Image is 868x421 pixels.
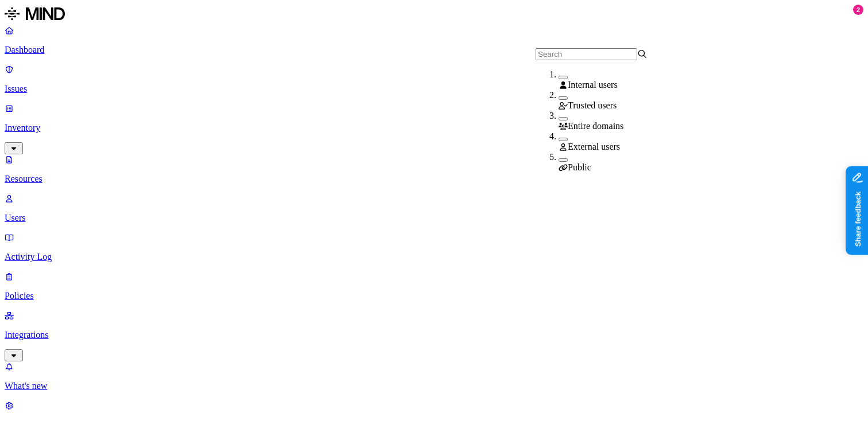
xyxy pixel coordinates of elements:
a: Policies [5,271,863,301]
span: External users [568,142,620,151]
p: Integrations [5,330,863,340]
p: Inventory [5,123,863,133]
span: Internal users [568,80,618,89]
a: Activity Log [5,232,863,262]
a: Issues [5,64,863,94]
span: Trusted users [568,100,617,110]
span: Public [568,162,591,172]
a: MIND [5,5,863,25]
a: Users [5,193,863,223]
a: Resources [5,154,863,184]
p: Dashboard [5,45,863,55]
p: Policies [5,291,863,301]
p: What's new [5,381,863,391]
a: Integrations [5,310,863,360]
span: Entire domains [568,121,623,131]
p: Issues [5,84,863,94]
p: Resources [5,174,863,184]
div: 2 [853,5,863,15]
p: Users [5,213,863,223]
input: Search [536,48,637,60]
a: Inventory [5,103,863,153]
a: Dashboard [5,25,863,55]
img: MIND [5,5,65,23]
a: What's new [5,361,863,391]
p: Activity Log [5,252,863,262]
